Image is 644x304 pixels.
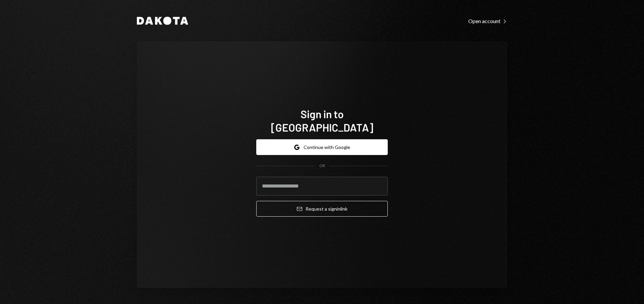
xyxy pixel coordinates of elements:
[256,139,388,155] button: Continue with Google
[468,17,507,24] a: Open account
[319,163,325,169] div: OR
[468,18,507,24] div: Open account
[256,107,388,134] h1: Sign in to [GEOGRAPHIC_DATA]
[256,201,388,217] button: Request a signinlink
